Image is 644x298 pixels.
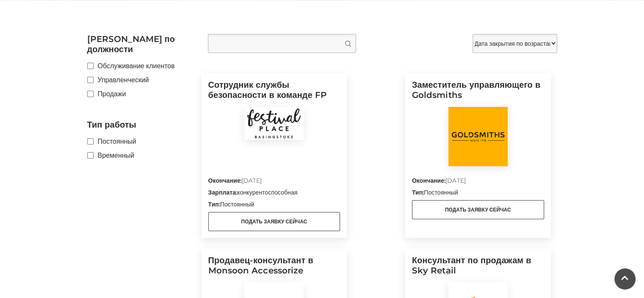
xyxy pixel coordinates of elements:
[98,137,136,145] font: Постоянный
[412,177,445,184] font: Окончание:
[98,62,175,70] font: Обслуживание клиентов
[244,107,304,140] img: Фестивальное место
[98,90,126,98] font: Продажи
[445,206,511,213] font: Подать заявку сейчас
[208,189,238,196] font: Зарплата:
[237,189,297,196] font: конкурентоспособная
[220,201,254,208] font: Постоянный
[98,76,149,84] font: Управленческий
[424,189,458,196] font: Постоянный
[87,120,136,130] font: Тип работы
[208,212,340,231] a: Подать заявку сейчас
[445,177,466,184] font: [DATE]
[98,151,134,159] font: Временный
[448,107,508,166] img: Ювелиры
[412,189,424,196] font: Тип:
[208,177,242,184] font: Окончание:
[208,80,327,100] font: Сотрудник службы безопасности в команде FP
[241,218,307,225] font: Подать заявку сейчас
[412,255,531,276] font: Консультант по продажам в Sky Retail
[412,200,544,219] a: Подать заявку сейчас
[208,255,313,276] font: Продавец-консультант в Monsoon Accessorize
[87,34,175,54] font: [PERSON_NAME] по должности
[412,80,540,100] font: Заместитель управляющего в Goldsmiths
[208,201,220,208] font: Тип:
[242,177,262,184] font: [DATE]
